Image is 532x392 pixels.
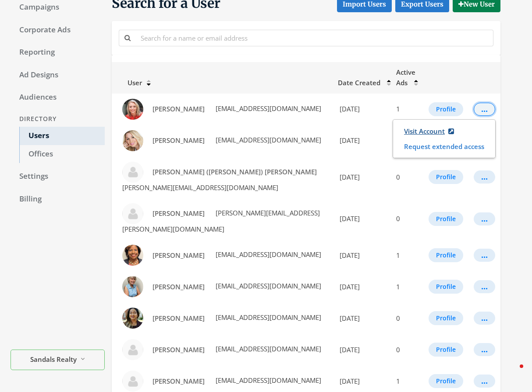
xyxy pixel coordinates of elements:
[147,132,210,149] a: [PERSON_NAME]
[474,212,495,225] button: ...
[398,139,490,154] button: Request extended access
[153,377,205,385] span: [PERSON_NAME]
[333,156,391,198] td: [DATE]
[153,136,205,145] span: [PERSON_NAME]
[153,345,205,354] span: [PERSON_NAME]
[429,374,463,388] button: Profile
[333,94,391,125] td: [DATE]
[391,239,423,271] td: 1
[391,302,423,334] td: 0
[398,123,460,139] a: Visit Account
[391,156,423,198] td: 0
[153,251,205,260] span: [PERSON_NAME]
[474,375,495,388] button: ...
[391,94,423,125] td: 1
[481,219,488,219] div: ...
[214,135,321,144] span: [EMAIL_ADDRESS][DOMAIN_NAME]
[122,276,143,297] img: Barbara Pluta profile
[429,248,463,262] button: Profile
[153,282,205,291] span: [PERSON_NAME]
[11,88,105,107] a: Audiences
[481,109,488,110] div: ...
[214,313,321,322] span: [EMAIL_ADDRESS][DOMAIN_NAME]
[338,78,380,87] span: Date Created
[333,334,391,365] td: [DATE]
[429,170,463,184] button: Profile
[333,271,391,302] td: [DATE]
[481,177,488,177] div: ...
[11,43,105,62] a: Reporting
[135,30,493,46] input: Search for a name or email address
[474,312,495,325] button: ...
[481,349,488,350] div: ...
[147,279,210,295] a: [PERSON_NAME]
[474,103,495,116] button: ...
[11,111,105,127] div: Directory
[474,343,495,356] button: ...
[11,66,105,84] a: Ad Designs
[122,208,320,233] span: [PERSON_NAME][EMAIL_ADDRESS][PERSON_NAME][DOMAIN_NAME]
[429,343,463,357] button: Profile
[153,314,205,323] span: [PERSON_NAME]
[147,373,210,389] a: [PERSON_NAME]
[474,280,495,293] button: ...
[481,318,488,319] div: ...
[11,167,105,186] a: Settings
[391,334,423,365] td: 0
[502,362,523,383] iframe: Intercom live chat
[481,255,488,256] div: ...
[214,344,321,353] span: [EMAIL_ADDRESS][DOMAIN_NAME]
[429,102,463,116] button: Profile
[19,127,105,145] a: Users
[391,198,423,239] td: 0
[117,78,142,87] span: User
[333,198,391,239] td: [DATE]
[474,170,495,184] button: ...
[147,101,210,117] a: [PERSON_NAME]
[481,286,488,287] div: ...
[214,281,321,290] span: [EMAIL_ADDRESS][DOMAIN_NAME]
[147,310,210,326] a: [PERSON_NAME]
[474,249,495,262] button: ...
[122,371,143,392] img: Denise Pastorino-Fullam profile
[333,302,391,334] td: [DATE]
[147,247,210,264] a: [PERSON_NAME]
[391,125,423,156] td: 0
[11,190,105,208] a: Billing
[147,205,210,222] a: [PERSON_NAME]
[153,104,205,113] span: [PERSON_NAME]
[122,245,143,266] img: Antoinette Cummings profile
[429,280,463,294] button: Profile
[122,308,143,329] img: Christine Ann Jagernauth profile
[11,350,105,370] button: Sandals Realty
[122,203,143,224] img: Andrea De La Riva profile
[11,21,105,39] a: Corporate Ads
[214,250,321,259] span: [EMAIL_ADDRESS][DOMAIN_NAME]
[333,125,391,156] td: [DATE]
[153,167,317,176] span: [PERSON_NAME] ([PERSON_NAME]) [PERSON_NAME]
[153,209,205,218] span: [PERSON_NAME]
[124,35,131,41] i: Search for a name or email address
[147,342,210,358] a: [PERSON_NAME]
[481,381,488,382] div: ...
[396,68,415,87] span: Active Ads
[122,162,143,183] img: Andrea (Kim) Stevens profile
[333,239,391,271] td: [DATE]
[391,271,423,302] td: 1
[214,376,321,385] span: [EMAIL_ADDRESS][DOMAIN_NAME]
[122,99,143,120] img: Amanda Glass profile
[122,339,143,360] img: Deanna Adams profile
[429,311,463,325] button: Profile
[122,183,278,192] span: [PERSON_NAME][EMAIL_ADDRESS][DOMAIN_NAME]
[30,354,77,364] span: Sandals Realty
[122,130,143,151] img: Amanda Morris profile
[147,164,323,180] a: [PERSON_NAME] ([PERSON_NAME]) [PERSON_NAME]
[429,212,463,226] button: Profile
[214,104,321,113] span: [EMAIL_ADDRESS][DOMAIN_NAME]
[19,145,105,163] a: Offices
